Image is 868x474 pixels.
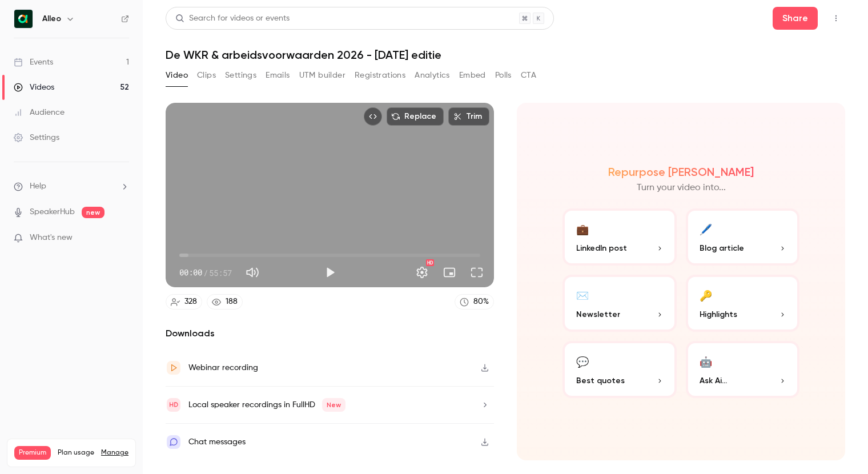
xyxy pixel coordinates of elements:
button: Settings [225,66,256,85]
button: Emails [266,66,290,85]
button: 🖊️Blog article [686,208,800,266]
button: Share [773,7,818,30]
button: Play [319,261,341,284]
button: Full screen [465,261,488,284]
li: help-dropdown-opener [14,180,129,192]
div: 💬 [576,352,589,370]
button: CTA [521,66,536,85]
button: Trim [448,107,489,126]
h6: Alleo [42,13,61,25]
span: Highlights [700,308,737,320]
button: 🤖Ask Ai... [686,341,800,398]
img: Alleo [14,10,33,28]
div: 🤖 [700,352,712,370]
div: Events [14,57,53,68]
button: Clips [197,66,216,85]
div: Search for videos or events [175,13,290,25]
span: 55:57 [209,267,232,279]
iframe: Noticeable Trigger [115,233,129,243]
div: ✉️ [576,286,589,304]
button: Top Bar Actions [827,9,845,27]
button: ✉️Newsletter [562,275,677,332]
div: 80 % [473,296,489,308]
div: 328 [184,296,197,308]
span: What's new [30,232,73,244]
button: Embed [459,66,486,85]
a: Manage [101,448,128,457]
button: Analytics [415,66,450,85]
button: 💼LinkedIn post [562,208,677,266]
button: Registrations [355,66,405,85]
div: HD [426,259,434,266]
div: 🔑 [700,286,712,304]
span: LinkedIn post [576,242,627,254]
a: 80% [455,294,494,310]
button: Polls [495,66,512,85]
div: Webinar recording [188,361,258,375]
button: UTM builder [299,66,345,85]
div: 💼 [576,220,589,238]
span: New [322,398,345,412]
div: 🖊️ [700,220,712,238]
span: Blog article [700,242,744,254]
button: Replace [387,107,444,126]
div: Audience [14,107,65,118]
a: 188 [207,294,243,310]
span: Premium [14,446,51,460]
h2: Downloads [166,327,494,340]
a: 328 [166,294,202,310]
span: 00:00 [179,267,202,279]
button: 💬Best quotes [562,341,677,398]
button: Video [166,66,188,85]
button: Embed video [364,107,382,126]
h2: Repurpose [PERSON_NAME] [608,165,754,179]
p: Turn your video into... [637,181,726,195]
div: 188 [226,296,238,308]
span: Plan usage [58,448,94,457]
button: Turn on miniplayer [438,261,461,284]
span: new [82,207,105,218]
span: Help [30,180,46,192]
h1: De WKR & arbeidsvoorwaarden 2026 - [DATE] editie [166,48,845,62]
div: Settings [14,132,59,143]
span: / [203,267,208,279]
button: 🔑Highlights [686,275,800,332]
div: Chat messages [188,435,246,449]
div: Videos [14,82,54,93]
span: Newsletter [576,308,620,320]
span: Ask Ai... [700,375,727,387]
button: Mute [241,261,264,284]
span: Best quotes [576,375,625,387]
button: Settings [411,261,433,284]
div: Local speaker recordings in FullHD [188,398,345,412]
a: SpeakerHub [30,206,75,218]
div: 00:00 [179,267,232,279]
